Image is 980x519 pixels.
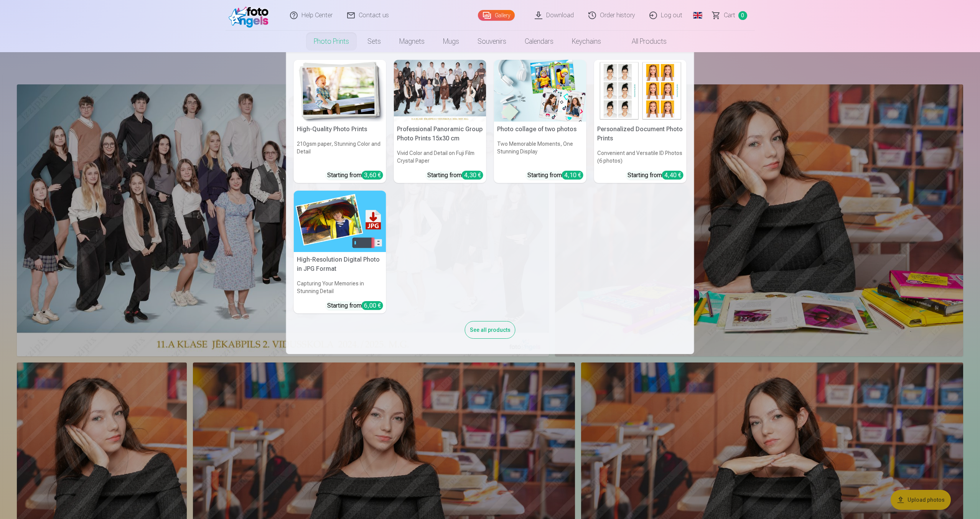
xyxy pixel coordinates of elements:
[294,60,386,183] a: High-Quality Photo PrintsHigh-Quality Photo Prints210gsm paper, Stunning Color and DetailStarting...
[494,122,586,137] h5: Photo collage of two photos
[427,171,483,180] div: Starting from
[394,146,486,168] h6: Vivid Color and Detail on Fuji Film Crystal Paper
[358,31,390,52] a: Sets
[294,252,386,277] h5: High-Resolution Digital Photo in JPG Format
[362,171,383,180] div: 3,60 €
[494,60,586,183] a: Photo collage of two photosPhoto collage of two photosTwo Memorable Moments, One Stunning Display...
[662,171,684,180] div: 4,40 €
[362,301,383,310] div: 6,00 €
[594,60,687,122] img: Personalized Document Photo Prints
[465,325,516,333] a: See all products
[562,171,583,180] div: 4,10 €
[394,122,486,146] h5: Professional Panoramic Group Photo Prints 15x30 cm
[462,171,483,180] div: 4,30 €
[628,171,684,180] div: Starting from
[468,31,516,52] a: Souvenirs
[294,191,386,314] a: High-Resolution Digital Photo in JPG FormatHigh-Resolution Digital Photo in JPG FormatCapturing Y...
[594,122,687,146] h5: Personalized Document Photo Prints
[724,11,735,20] span: Сart
[327,171,383,180] div: Starting from
[294,60,386,122] img: High-Quality Photo Prints
[478,10,515,21] a: Gallery
[390,31,434,52] a: Magnets
[434,31,468,52] a: Mugs
[527,171,583,180] div: Starting from
[465,321,516,339] div: See all products
[594,60,687,183] a: Personalized Document Photo PrintsPersonalized Document Photo PrintsConvenient and Versatile ID P...
[594,146,687,168] h6: Convenient and Versatile ID Photos (6 photos)
[394,60,486,183] a: Professional Panoramic Group Photo Prints 15x30 cmVivid Color and Detail on Fuji Film Crystal Pap...
[294,122,386,137] h5: High-Quality Photo Prints
[327,301,383,310] div: Starting from
[516,31,563,52] a: Calendars
[294,191,386,252] img: High-Resolution Digital Photo in JPG Format
[305,31,358,52] a: Photo prints
[294,137,386,168] h6: 210gsm paper, Stunning Color and Detail
[294,277,386,298] h6: Capturing Your Memories in Stunning Detail
[494,137,586,168] h6: Two Memorable Moments, One Stunning Display
[494,60,586,122] img: Photo collage of two photos
[738,11,747,20] span: 0
[610,31,676,52] a: All products
[563,31,610,52] a: Keychains
[229,3,273,28] img: /fa4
